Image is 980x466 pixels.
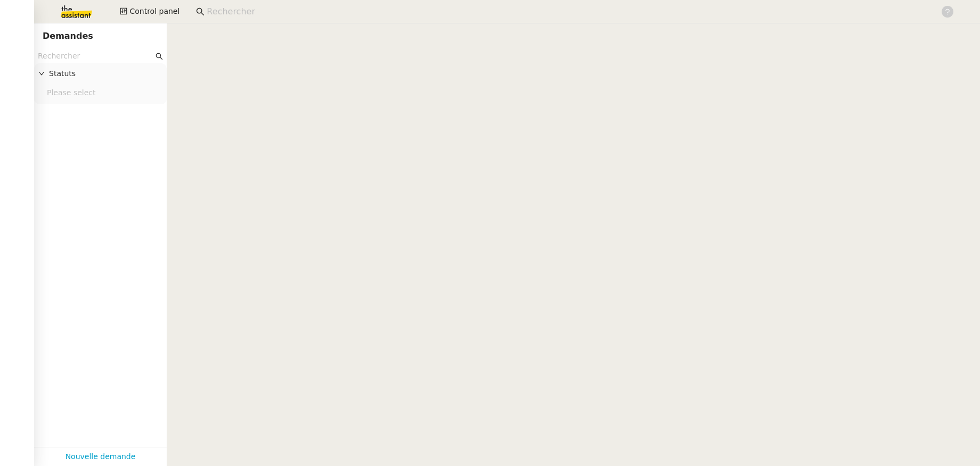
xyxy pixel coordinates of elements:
input: Rechercher [207,5,929,19]
div: Statuts [34,63,167,84]
button: Control panel [113,4,186,19]
span: Control panel [129,5,179,18]
input: Rechercher [38,50,153,62]
nz-page-header-title: Demandes [43,29,93,44]
a: Nouvelle demande [66,451,136,463]
span: Statuts [49,68,162,80]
